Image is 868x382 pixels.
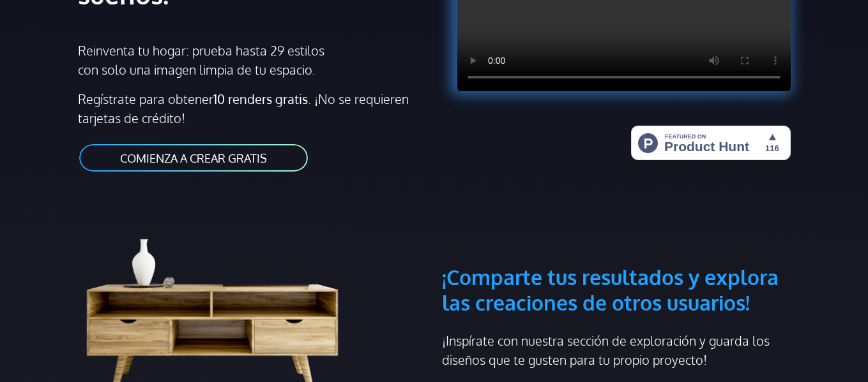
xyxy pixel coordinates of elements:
[78,91,213,107] font: Regístrate para obtener
[213,91,308,107] font: 10 renders gratis
[442,264,779,316] font: ¡Comparte tus resultados y explora las creaciones de otros usuarios!
[78,42,324,78] font: Reinventa tu hogar: prueba hasta 29 estilos con solo una imagen limpia de tu espacio.
[78,143,309,173] a: COMIENZA A CREAR GRATIS
[120,151,267,165] font: COMIENZA A CREAR GRATIS
[442,332,770,368] font: ¡Inspírate con nuestra sección de exploración y guarda los diseños que te gusten para tu propio p...
[631,126,791,160] img: HomeStyler AI - Diseño de interiores fácil: Consiga la casa de sus sueños con un solo clic | Prod...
